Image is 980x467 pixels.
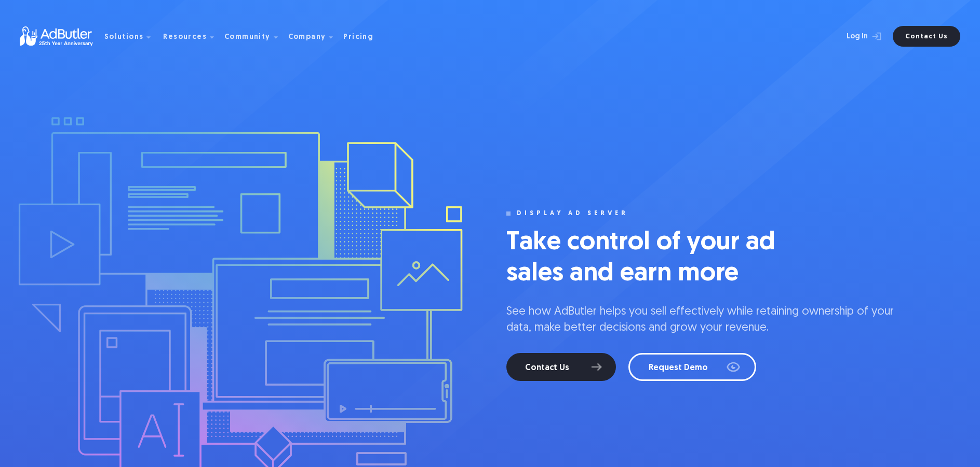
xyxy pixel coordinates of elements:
[628,353,756,381] a: Request Demo
[819,26,887,47] a: Log In
[343,32,382,41] a: Pricing
[224,34,271,41] div: Community
[104,34,144,41] div: Solutions
[163,34,207,41] div: Resources
[343,34,373,41] div: Pricing
[506,228,818,290] h1: Take control of your ad sales and earn more
[506,353,616,381] a: Contact Us
[893,26,960,47] a: Contact Us
[517,210,628,217] div: display ad server
[288,34,326,41] div: Company
[506,304,899,336] p: See how AdButler helps you sell effectively while retaining ownership of your data, make better d...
